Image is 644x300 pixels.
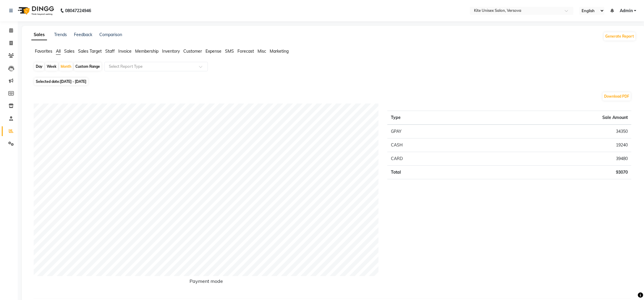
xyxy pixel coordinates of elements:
[34,78,88,85] span: Selected date:
[258,49,266,54] span: Misc
[183,49,202,54] span: Customer
[206,49,221,54] span: Expense
[105,49,115,54] span: Staff
[59,62,73,71] div: Month
[35,49,52,54] span: Favorites
[477,138,631,152] td: 19240
[603,92,631,101] button: Download PDF
[60,79,86,84] span: [DATE] - [DATE]
[74,32,92,37] a: Feedback
[387,152,477,166] td: CARD
[135,49,158,54] span: Membership
[64,49,75,54] span: Sales
[54,32,67,37] a: Trends
[56,49,61,54] span: All
[34,62,44,71] div: Day
[31,30,47,40] a: Sales
[15,2,56,19] img: logo
[477,166,631,179] td: 93070
[118,49,132,54] span: Invoice
[387,138,477,152] td: CASH
[387,166,477,179] td: Total
[477,152,631,166] td: 39480
[99,32,122,37] a: Comparison
[74,62,101,71] div: Custom Range
[477,111,631,125] th: Sale Amount
[620,8,633,14] span: Admin
[34,278,378,286] h6: Payment mode
[387,125,477,138] td: GPAY
[225,49,234,54] span: SMS
[387,111,477,125] th: Type
[65,2,91,19] b: 08047224946
[45,62,58,71] div: Week
[604,32,635,41] button: Generate Report
[237,49,254,54] span: Forecast
[162,49,180,54] span: Inventory
[477,125,631,138] td: 34350
[78,49,102,54] span: Sales Target
[270,49,289,54] span: Marketing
